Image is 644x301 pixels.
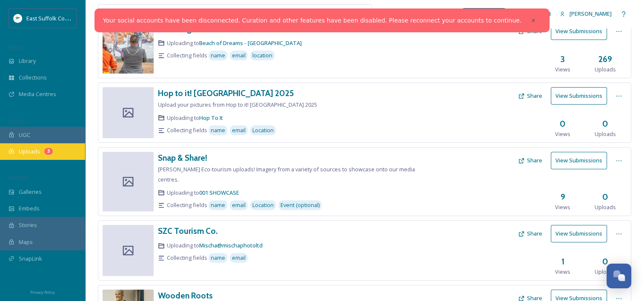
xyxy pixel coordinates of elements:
h3: 269 [598,53,612,65]
span: Uploading to [167,189,239,197]
span: Maps [19,238,33,246]
span: Collections [19,74,47,82]
a: Hop to it! [GEOGRAPHIC_DATA] 2025 [158,87,294,99]
span: Uploads [595,130,616,138]
span: email [232,254,246,262]
span: Stories [19,221,37,229]
span: name [211,126,225,134]
span: Views [555,268,570,276]
h3: 3 [561,53,565,65]
span: Views [555,203,570,211]
span: Uploading to [167,39,302,47]
a: Hop To It [199,114,223,122]
span: Uploads [19,148,40,156]
input: Search your library [118,5,302,23]
span: email [232,126,246,134]
h3: Snap & Share! [158,153,207,163]
a: Mischa@mischaphotoltd [199,241,263,249]
span: Library [19,57,36,65]
span: Uploads [595,203,616,211]
a: SZC Tourism Co. [158,225,218,237]
a: View Submissions [551,87,611,105]
a: View Submissions [551,225,611,242]
h3: Wooden Roots [158,290,213,301]
button: View Submissions [551,23,607,40]
span: name [211,254,225,262]
a: View Submissions [551,23,611,40]
button: View Submissions [551,87,607,105]
button: Share [514,225,547,242]
a: View Submissions [551,152,611,169]
button: View Submissions [551,225,607,242]
span: Privacy Policy [30,290,55,295]
span: Location [252,201,274,209]
h3: 0 [602,118,608,130]
button: Share [514,88,547,104]
button: Open Chat [607,264,631,288]
span: UGC [19,131,30,139]
h3: 0 [602,256,608,268]
span: Uploads [595,65,616,74]
a: Your social accounts have been disconnected. Curation and other features have been disabled. Plea... [103,16,521,25]
span: East Suffolk Council [26,14,77,22]
span: Collecting fields [167,201,207,209]
span: name [211,51,225,60]
span: Collecting fields [167,126,207,134]
a: [PERSON_NAME] [555,6,616,22]
span: Galleries [19,188,42,196]
span: Location [252,126,274,134]
div: 3 [44,148,53,155]
img: ab8b8b33-fa7f-4ff6-a385-c63432738242.jpg [103,23,154,74]
h3: 0 [560,118,566,130]
h3: Hop to it! [GEOGRAPHIC_DATA] 2025 [158,88,294,98]
span: email [232,201,246,209]
button: View Submissions [551,152,607,169]
span: Views [555,65,570,74]
a: Privacy Policy [30,287,55,297]
span: Upload your pictures from Hop to it! [GEOGRAPHIC_DATA] 2025 [158,101,317,108]
span: [PERSON_NAME] [570,10,612,17]
a: Beach of Dreams - [GEOGRAPHIC_DATA] [199,39,302,47]
a: Snap & Share! [158,152,207,164]
span: Event (optional) [280,201,320,209]
span: Collecting fields [167,254,207,262]
span: MEDIA [9,44,23,50]
h3: SZC Tourism Co. [158,226,218,236]
span: [PERSON_NAME] Eco-tourism uploads! Imagery from a variety of sources to showcase onto our media c... [158,165,415,183]
img: ESC%20Logo.png [14,14,22,23]
a: What's New [463,8,505,20]
span: Collecting fields [167,51,207,60]
span: SnapLink [19,255,42,263]
span: WIDGETS [9,175,28,181]
span: COLLECT [9,118,27,124]
h3: 9 [561,191,565,203]
span: Media Centres [19,90,56,98]
span: email [232,51,246,60]
span: Embeds [19,204,40,213]
span: Uploading to [167,241,263,250]
a: View all files [318,6,367,22]
span: name [211,201,225,209]
span: location [252,51,272,60]
h3: 1 [561,256,564,268]
span: Uploading to [167,114,223,122]
span: Uploads [595,268,616,276]
a: 001 SHOWCASE [199,189,239,196]
button: Share [514,152,547,169]
h3: 0 [602,191,608,203]
span: Views [555,130,570,138]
